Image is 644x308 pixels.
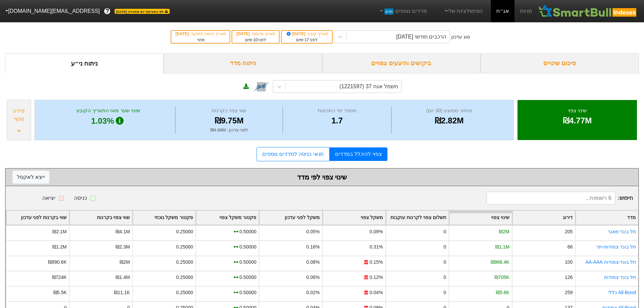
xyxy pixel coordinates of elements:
[565,259,573,266] div: 100
[451,33,470,41] div: סוג עדכון
[236,31,251,36] span: [DATE]
[115,9,169,14] span: לפי נתוני סוף יום מתאריך [DATE]
[304,38,309,42] span: 17
[369,243,383,251] div: 0.31%
[253,38,258,42] span: 10
[538,4,639,18] img: SmartBull
[526,107,628,115] div: שינוי צפוי
[444,289,446,296] div: 0
[322,53,481,73] div: ביקושים והיצעים צפויים
[42,194,55,202] div: יציאה
[565,274,573,281] div: 126
[285,107,389,115] div: מספר ימי התכסות
[495,243,509,251] div: ₪1.1M
[576,211,638,224] div: Toggle SortBy
[285,31,329,37] div: תאריך קובע :
[495,274,509,281] div: ₪705K
[13,172,631,182] div: שינוי צפוי לפי מדד
[565,228,573,235] div: 205
[384,8,393,15] span: חדש
[306,228,319,235] div: 0.05%
[176,259,193,266] div: 0.25000
[306,289,319,296] div: 0.02%
[604,275,636,280] a: תל בונד צמודות
[369,259,383,266] div: 0.15%
[74,194,87,202] div: כניסה
[120,259,130,266] div: ₪2M
[105,7,109,16] span: ?
[176,243,193,251] div: 0.25000
[176,289,193,296] div: 0.25000
[330,147,387,161] a: צפוי להיכלל במדדים
[259,211,322,224] div: Toggle SortBy
[176,274,193,281] div: 0.25000
[236,37,276,43] div: לפני ימים
[512,211,575,224] div: Toggle SortBy
[306,259,319,266] div: 0.08%
[339,82,398,91] div: חשמל אגח 37 (1221597)
[175,31,190,36] span: [DATE]
[116,228,130,235] div: ₪4.1M
[286,31,307,36] span: [DATE]
[480,53,639,73] div: סיכום שינויים
[369,228,383,235] div: 0.09%
[586,259,636,265] a: תל בונד-צמודות AA-AAA
[565,289,573,296] div: 259
[369,274,383,281] div: 0.12%
[176,228,193,235] div: 0.25000
[253,78,270,95] img: tase link
[116,243,130,251] div: ₪2.3M
[386,211,449,224] div: Toggle SortBy
[257,147,329,161] a: תנאי כניסה למדדים נוספים
[133,211,195,224] div: Toggle SortBy
[444,228,446,235] div: 0
[196,211,259,224] div: Toggle SortBy
[197,38,205,42] span: מחר
[491,259,509,266] div: ₪966.4K
[114,289,130,296] div: ₪11.1K
[6,211,69,224] div: Toggle SortBy
[396,33,446,41] div: הרכבים חודשי [DATE]
[116,274,130,281] div: ₪1.4M
[177,115,281,127] div: ₪9.75M
[43,115,173,127] div: 1.03%
[52,228,67,235] div: ₪2.1M
[9,107,29,123] div: מידע נוסף
[239,228,256,235] div: 0.50000
[239,289,256,296] div: 0.50000
[486,192,615,205] input: 6 רשומות...
[596,244,636,250] a: תל בונד צמודות-יתר
[70,211,132,224] div: Toggle SortBy
[567,243,572,251] div: 66
[236,31,276,37] div: תאריך פרסום :
[393,115,505,127] div: ₪2.82M
[177,107,281,115] div: שווי צפוי בקרנות
[285,115,389,127] div: 1.7
[449,211,512,224] div: Toggle SortBy
[444,259,446,266] div: 0
[239,243,256,251] div: 0.50000
[239,274,256,281] div: 0.50000
[53,289,67,296] div: ₪5.5K
[285,37,329,43] div: לפני ימים
[393,107,505,115] div: מחזור ממוצע (30 יום)
[440,4,486,18] a: הסימולציות שלי
[5,53,164,73] div: ניתוח ני״ע
[43,107,173,115] div: שינוי שער מאז התאריך הקובע
[526,115,628,127] div: ₪4.77M
[306,274,319,281] div: 0.06%
[48,259,67,266] div: ₪990.6K
[164,53,322,73] div: ניתוח מדד
[52,243,67,251] div: ₪1.2M
[444,243,446,251] div: 0
[369,289,383,296] div: 0.04%
[496,289,509,296] div: ₪5.6K
[486,192,633,205] span: חיפוש :
[444,274,446,281] div: 0
[607,229,636,234] a: תל בונד-מאגר
[499,228,509,235] div: ₪2M
[608,290,636,295] a: All-Bond כללי
[376,4,430,18] a: מדדים נוספיםחדש
[13,171,49,184] button: ייצא לאקסל
[239,259,256,266] div: 0.50000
